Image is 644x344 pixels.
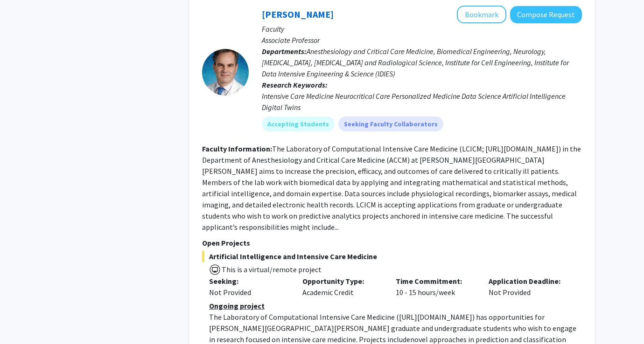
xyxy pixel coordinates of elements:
[457,6,506,23] button: Add Robert Stevens to Bookmarks
[295,275,389,298] div: Academic Credit
[338,117,443,131] mat-chip: Seeking Faculty Collaborators
[389,275,482,298] div: 10 - 15 hours/week
[262,90,582,113] div: Intensive Care Medicine Neurocritical Care Personalized Medicine Data Science Artificial Intellig...
[262,47,569,78] span: Anesthesiology and Critical Care Medicine, Biomedical Engineering, Neurology, [MEDICAL_DATA], [ME...
[262,47,307,56] b: Departments:
[209,312,576,344] span: ) has opportunities for [PERSON_NAME][GEOGRAPHIC_DATA][PERSON_NAME] graduate and undergraduate st...
[262,34,582,46] p: Associate Professor
[262,8,334,20] a: [PERSON_NAME]
[262,80,328,89] b: Research Keywords:
[489,275,568,287] p: Application Deadline:
[482,275,575,298] div: Not Provided
[202,237,582,248] p: Open Projects
[202,144,272,153] b: Faculty Information:
[209,275,288,287] p: Seeking:
[202,144,581,232] fg-read-more: The Laboratory of Computational Intensive Care Medicine (LCICM; [URL][DOMAIN_NAME]) in the Depart...
[209,301,265,310] u: Ongoing project
[510,6,582,23] button: Compose Request to Robert Stevens
[209,312,399,322] span: The Laboratory of Computational Intensive Care Medicine (
[202,251,582,262] span: Artificial Intelligence and Intensive Care Medicine
[209,287,288,298] div: Not Provided
[7,302,40,337] iframe: Chat
[396,275,475,287] p: Time Commitment:
[262,23,582,34] p: Faculty
[262,117,335,131] mat-chip: Accepting Students
[221,265,322,274] span: This is a virtual/remote project
[302,275,382,287] p: Opportunity Type:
